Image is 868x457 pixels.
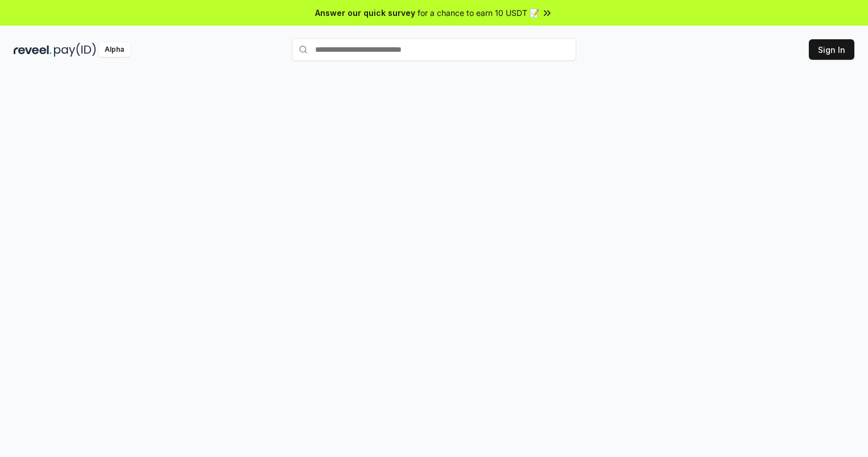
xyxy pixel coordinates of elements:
img: reveel_dark [14,43,52,57]
div: Alpha [98,43,130,57]
img: pay_id [54,43,96,57]
span: for a chance to earn 10 USDT 📝 [418,7,539,19]
button: Sign In [809,39,854,60]
span: Answer our quick survey [315,7,415,19]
